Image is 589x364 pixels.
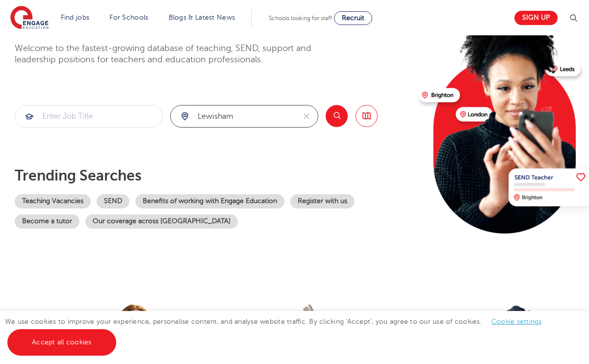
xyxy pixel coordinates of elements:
[491,318,542,325] a: Cookie settings
[269,15,332,22] span: Schools looking for staff
[15,105,162,127] input: Submit
[290,194,355,208] a: Register with us
[169,14,235,21] a: Blogs & Latest News
[97,194,129,208] a: SEND
[15,167,410,184] p: Trending searches
[10,6,49,30] img: Engage Education
[15,194,91,208] a: Teaching Vacancies
[15,214,79,229] a: Become a tutor
[334,11,372,25] a: Recruit
[7,329,116,356] a: Accept all cookies
[5,318,552,346] span: We use cookies to improve your experience, personalise content, and analyse website traffic. By c...
[295,105,318,127] button: Clear
[170,105,318,128] div: Submit
[61,14,90,21] a: Find jobs
[171,105,295,127] input: Submit
[514,11,558,25] a: Sign up
[135,194,284,208] a: Benefits of working with Engage Education
[109,14,148,21] a: For Schools
[85,214,238,229] a: Our coverage across [GEOGRAPHIC_DATA]
[15,43,338,66] p: Welcome to the fastest-growing database of teaching, SEND, support and leadership positions for t...
[15,105,163,128] div: Submit
[326,105,348,127] button: Search
[342,14,364,22] span: Recruit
